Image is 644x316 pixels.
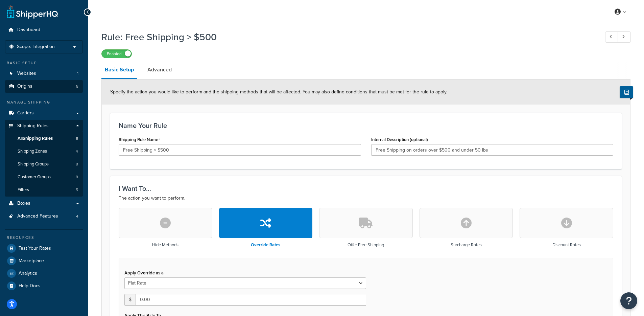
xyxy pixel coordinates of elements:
label: Enabled [102,50,132,58]
h3: Override Rates [251,243,280,247]
a: Test Your Rates [5,242,83,254]
p: The action you want to perform. [119,194,613,202]
span: Analytics [19,271,37,276]
a: Carriers [5,107,83,119]
h3: Hide Methods [152,243,178,247]
a: Websites1 [5,67,83,80]
label: Apply Override as a [124,270,164,275]
a: AllShipping Rules8 [5,132,83,145]
span: 4 [76,213,78,219]
span: Shipping Groups [18,161,49,167]
h3: Name Your Rule [119,122,613,129]
div: Resources [5,235,83,241]
a: Filters5 [5,184,83,196]
h3: Surcharge Rates [451,243,482,247]
a: Basic Setup [101,62,137,79]
a: Shipping Groups8 [5,158,83,171]
span: Carriers [17,110,34,116]
span: Help Docs [19,283,41,289]
li: Origins [5,80,83,93]
span: Marketplace [19,258,44,264]
a: Customer Groups8 [5,171,83,183]
span: 4 [76,149,78,154]
span: Test Your Rates [19,246,51,251]
div: Basic Setup [5,60,83,66]
a: Origins8 [5,80,83,93]
a: Help Docs [5,280,83,292]
a: Advanced Features4 [5,210,83,223]
li: Shipping Groups [5,158,83,171]
span: 1 [77,71,78,76]
span: 8 [76,161,78,167]
span: Shipping Zones [18,149,47,154]
a: Shipping Zones4 [5,145,83,158]
button: Show Help Docs [620,86,633,98]
span: 8 [76,174,78,180]
span: Websites [17,71,36,76]
a: Next Record [618,31,631,43]
li: Websites [5,67,83,80]
span: Scope: Integration [17,44,55,50]
button: Open Resource Center [620,292,637,309]
a: Advanced [144,62,175,78]
span: All Shipping Rules [18,136,53,141]
span: 5 [76,187,78,193]
span: Dashboard [17,27,40,33]
h1: Rule: Free Shipping > $500 [101,30,593,44]
label: Shipping Rule Name [119,137,160,142]
h3: Offer Free Shipping [348,243,384,247]
li: Filters [5,184,83,196]
a: Shipping Rules [5,120,83,132]
h3: I Want To... [119,185,613,192]
span: $ [124,294,136,306]
a: Boxes [5,197,83,210]
span: Customer Groups [18,174,51,180]
span: 8 [76,84,78,89]
span: Shipping Rules [17,123,49,129]
span: Origins [17,84,32,89]
li: Customer Groups [5,171,83,183]
span: Filters [18,187,29,193]
h3: Discount Rates [552,243,581,247]
a: Dashboard [5,24,83,36]
label: Internal Description (optional) [371,137,428,142]
div: Manage Shipping [5,99,83,105]
span: Boxes [17,201,30,206]
span: Specify the action you would like to perform and the shipping methods that will be affected. You ... [110,88,447,95]
a: Analytics [5,267,83,279]
li: Shipping Rules [5,120,83,197]
li: Shipping Zones [5,145,83,158]
a: Previous Record [605,31,618,43]
li: Advanced Features [5,210,83,223]
span: 8 [76,136,78,141]
span: Advanced Features [17,213,58,219]
a: Marketplace [5,255,83,267]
